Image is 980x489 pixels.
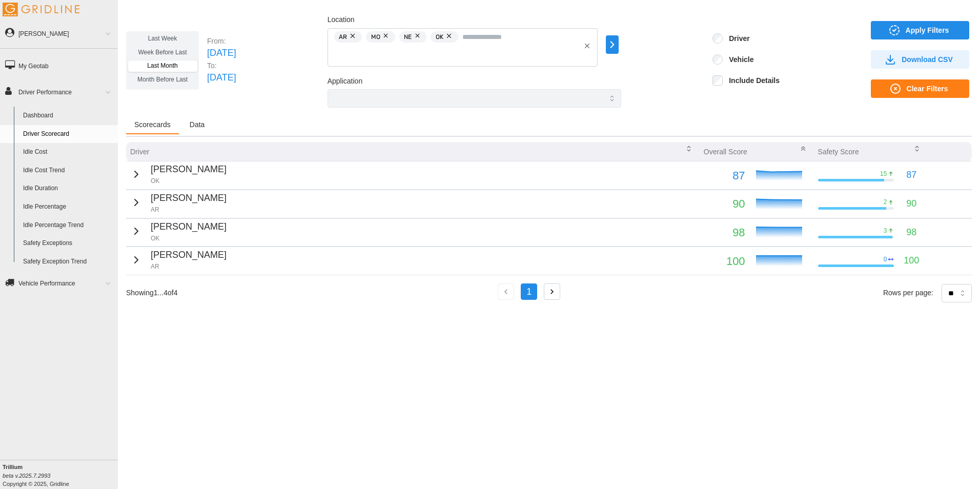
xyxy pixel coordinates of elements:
i: beta v.2025.7.2993 [3,473,50,479]
p: To: [207,60,236,71]
span: AR [339,31,347,43]
button: [PERSON_NAME]AR [130,191,227,214]
p: 3 [884,227,887,235]
p: 98 [704,223,745,241]
a: Safety Exception Trend [18,253,118,271]
span: Month Before Last [137,76,188,83]
p: 87 [704,167,745,185]
span: Download CSV [902,51,953,68]
label: Include Details [723,75,780,86]
button: Apply Filters [871,21,969,39]
p: Rows per page: [883,288,933,298]
p: [PERSON_NAME] [151,191,227,206]
span: Last Week [148,35,177,42]
p: 15 [880,170,887,178]
span: NE [404,31,412,43]
a: Dashboard [18,107,118,125]
p: [DATE] [207,46,236,60]
span: Last Month [147,62,177,69]
a: Idle Percentage Trend [18,216,118,235]
label: Driver [723,33,749,44]
span: MO [371,31,380,43]
p: 87 [906,168,916,182]
button: [PERSON_NAME]OK [130,162,227,186]
span: OK [436,31,443,43]
span: Apply Filters [906,22,949,39]
a: Safety Exceptions [18,234,118,253]
a: Idle Percentage [18,198,118,216]
span: Data [190,121,205,128]
span: Scorecards [134,121,171,128]
a: Driver Scorecard [18,125,118,144]
p: 100 [904,254,919,268]
p: Showing 1 ... 4 of 4 [126,288,177,298]
button: 1 [521,283,537,300]
span: Clear Filters [907,80,948,97]
a: Idle Duration [18,179,118,198]
button: [PERSON_NAME]OK [130,220,227,243]
div: Copyright © 2025, Gridline [3,463,118,488]
p: 98 [906,226,916,240]
label: Vehicle [723,54,753,65]
p: AR [151,206,227,214]
button: Clear Filters [871,79,969,98]
p: 100 [704,252,745,270]
span: Week Before Last [138,49,187,56]
a: Idle Cost Trend [18,161,118,180]
p: Driver [130,147,149,157]
p: 0 [884,255,887,264]
p: 90 [704,195,745,213]
p: Safety Score [818,147,859,157]
p: Overall Score [704,147,747,157]
label: Location [328,14,355,26]
button: Download CSV [871,50,969,69]
p: 90 [906,197,916,211]
p: [PERSON_NAME] [151,248,227,262]
button: [PERSON_NAME]AR [130,248,227,271]
label: Application [328,76,363,87]
p: From: [207,36,236,46]
p: OK [151,234,227,243]
p: AR [151,262,227,271]
p: [PERSON_NAME] [151,220,227,234]
a: Idle Cost [18,143,118,161]
p: OK [151,177,227,186]
img: Gridline [3,3,79,16]
b: Trillium [3,464,23,470]
p: 2 [884,198,887,207]
p: [DATE] [207,71,236,85]
p: [PERSON_NAME] [151,162,227,177]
